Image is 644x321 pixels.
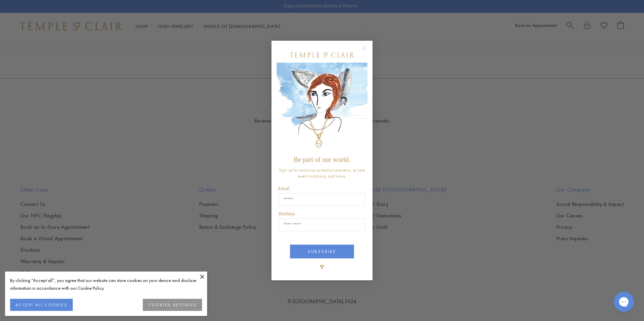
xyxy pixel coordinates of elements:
img: Temple St. Clair [290,52,354,58]
button: ACCEPT ALL COOKIES [10,299,73,311]
img: TSC [315,260,329,274]
span: Birthday [279,211,295,216]
span: Email [278,186,289,191]
iframe: Gorgias live chat messenger [610,289,637,314]
input: Email [279,193,365,206]
button: SUBSCRIBE [290,245,354,258]
img: c4a9eb12-d91a-4d4a-8ee0-386386f4f338.jpeg [277,63,367,152]
div: By clicking “Accept all”, you agree that our website can store cookies on your device and disclos... [10,277,202,292]
button: COOKIES SETTINGS [143,299,202,311]
button: Close dialog [364,47,372,56]
span: Be part of our world. [294,156,350,163]
span: Sign up for exclusive collection previews, private event invitations, and more. [279,167,365,179]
